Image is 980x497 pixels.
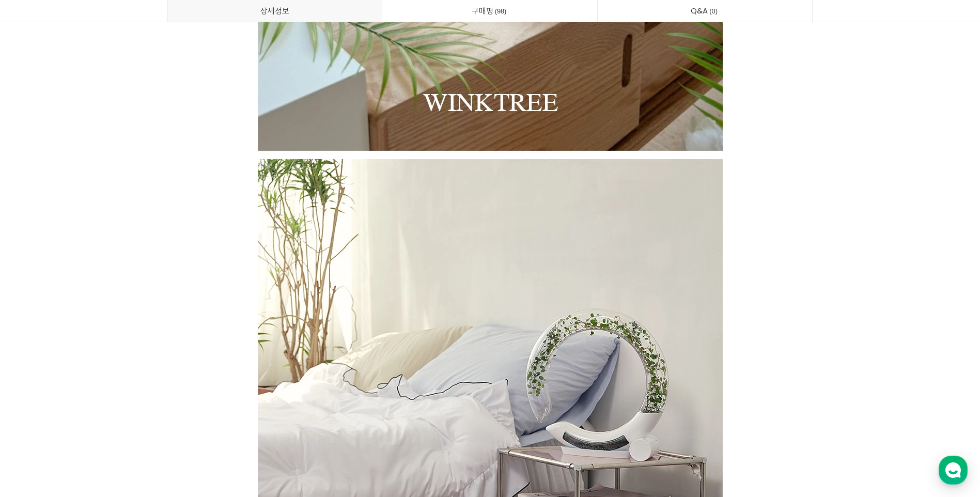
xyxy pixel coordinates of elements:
span: 설정 [160,343,172,351]
a: 대화 [68,328,133,353]
a: 홈 [3,328,68,353]
a: 설정 [133,328,198,353]
span: 0 [708,6,719,17]
span: 98 [493,6,508,17]
span: 홈 [33,343,39,351]
span: 대화 [95,344,107,352]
